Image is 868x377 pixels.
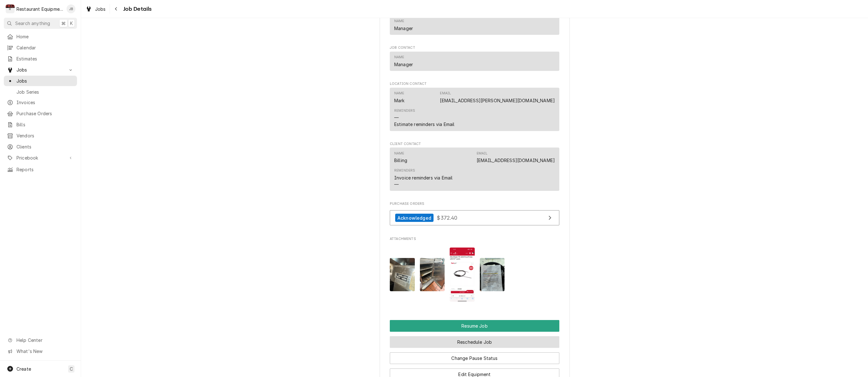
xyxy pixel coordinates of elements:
[16,55,74,62] span: Estimates
[390,16,559,38] div: Job Reporter List
[394,19,413,31] div: Name
[4,164,77,175] a: Reports
[16,66,64,73] span: Jobs
[390,81,559,86] span: Location Contact
[121,5,152,13] span: Job Details
[4,130,77,141] a: Vendors
[394,108,415,113] div: Reminders
[16,89,74,95] span: Job Series
[6,4,15,13] div: R
[390,45,559,74] div: Job Contact
[394,61,413,68] div: Manager
[437,215,457,221] span: $372.40
[394,19,404,24] div: Name
[394,108,454,128] div: Reminders
[390,88,559,131] div: Contact
[390,201,559,206] span: Purchase Orders
[390,236,559,242] span: Attachments
[16,78,74,84] span: Jobs
[4,76,77,86] a: Jobs
[67,4,75,13] div: Jaired Brunty's Avatar
[4,119,77,130] a: Bills
[440,98,555,103] a: [EMAIL_ADDRESS][PERSON_NAME][DOMAIN_NAME]
[390,16,559,35] div: Contact
[390,242,559,307] span: Attachments
[111,4,121,14] button: Navigate back
[4,18,77,29] button: Search anything⌘K
[4,346,77,356] a: Go to What's New
[16,6,63,12] div: Restaurant Equipment Diagnostics
[4,335,77,345] a: Go to Help Center
[394,121,454,128] div: Estimate reminders via Email
[394,55,413,67] div: Name
[4,97,77,108] a: Invoices
[390,210,559,226] a: View Purchase Order
[394,151,407,164] div: Name
[390,52,559,74] div: Job Contact List
[390,352,559,364] button: Change Pause Status
[390,141,559,147] span: Client Contact
[6,4,15,13] div: Restaurant Equipment Diagnostics's Avatar
[390,141,559,194] div: Client Contact
[390,148,559,191] div: Contact
[16,44,74,51] span: Calendar
[4,42,77,53] a: Calendar
[4,31,77,42] a: Home
[16,110,74,117] span: Purchase Orders
[420,258,445,291] img: rM8a2C5cRoadfKyxp0zs
[394,55,404,60] div: Name
[4,153,77,163] a: Go to Pricebook
[70,366,73,372] span: C
[440,91,555,104] div: Email
[390,258,415,291] img: iag0emJwRLKToFDre6Cd
[394,181,399,188] div: —
[4,65,77,75] a: Go to Jobs
[16,337,73,343] span: Help Center
[16,121,74,128] span: Bills
[394,91,405,104] div: Name
[16,132,74,139] span: Vendors
[480,258,505,291] img: RnlmNTl8ROe768M4AQOK
[395,214,434,222] div: Acknowledged
[15,20,50,27] span: Search anything
[394,97,405,104] div: Mark
[95,6,106,12] span: Jobs
[4,108,77,119] a: Purchase Orders
[390,320,559,332] button: Resume Job
[16,348,73,355] span: What's New
[390,9,559,38] div: Job Reporter
[16,154,64,161] span: Pricebook
[394,151,404,156] div: Name
[67,4,75,13] div: JB
[390,236,559,307] div: Attachments
[394,114,399,121] div: —
[16,33,74,40] span: Home
[390,148,559,194] div: Client Contact List
[61,20,66,27] span: ⌘
[394,174,453,181] div: Invoice reminders via Email
[394,25,413,32] div: Manager
[440,91,451,96] div: Email
[450,248,475,302] img: lBM2peMTRXSZ3Sl6iXmU
[4,141,77,152] a: Clients
[477,151,555,164] div: Email
[4,87,77,97] a: Job Series
[394,168,453,187] div: Reminders
[4,53,77,64] a: Estimates
[390,81,559,134] div: Location Contact
[16,99,74,106] span: Invoices
[390,348,559,364] div: Button Group Row
[390,332,559,348] div: Button Group Row
[390,201,559,229] div: Purchase Orders
[394,91,404,96] div: Name
[16,143,74,150] span: Clients
[390,88,559,134] div: Location Contact List
[394,168,415,173] div: Reminders
[390,52,559,71] div: Contact
[390,320,559,332] div: Button Group Row
[70,20,73,27] span: K
[394,157,407,164] div: Billing
[390,336,559,348] button: Reschedule Job
[477,151,488,156] div: Email
[390,45,559,50] span: Job Contact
